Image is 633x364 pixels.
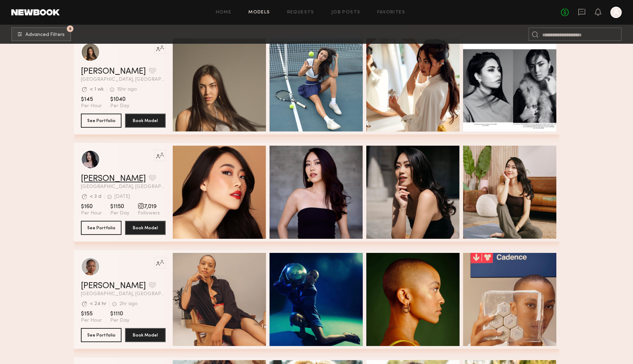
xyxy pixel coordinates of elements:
span: Followers [138,210,160,217]
a: A [610,7,622,18]
span: [GEOGRAPHIC_DATA], [GEOGRAPHIC_DATA] [81,292,166,297]
span: [GEOGRAPHIC_DATA], [GEOGRAPHIC_DATA] [81,77,166,82]
span: $1150 [110,203,129,210]
button: Book Model [125,328,166,342]
div: 15hr ago [117,87,137,92]
span: Per Day [110,103,129,109]
a: [PERSON_NAME] [81,175,146,183]
a: Requests [287,10,314,15]
span: $145 [81,96,102,103]
div: < 3 d [90,194,101,199]
span: 7,019 [138,203,160,210]
button: See Portfolio [81,114,122,128]
a: Job Posts [331,10,361,15]
span: Per Day [110,210,129,217]
div: 2hr ago [119,302,138,307]
span: $155 [81,310,102,317]
a: Home [216,10,232,15]
a: Models [248,10,270,15]
span: $1110 [110,310,129,317]
span: Advanced Filters [25,32,65,37]
button: 5Advanced Filters [11,27,71,41]
div: [DATE] [114,194,130,199]
span: Per Hour [81,103,102,109]
a: [PERSON_NAME] [81,282,146,290]
span: 5 [69,27,71,30]
a: [PERSON_NAME] [81,67,146,76]
span: Per Hour [81,317,102,324]
a: Favorites [377,10,405,15]
button: See Portfolio [81,328,122,342]
button: Book Model [125,221,166,235]
span: [GEOGRAPHIC_DATA], [GEOGRAPHIC_DATA] [81,184,166,189]
span: $1040 [110,96,129,103]
div: < 24 hr [90,302,106,307]
div: < 1 wk [90,87,104,92]
span: Per Day [110,317,129,324]
span: Per Hour [81,210,102,217]
button: Book Model [125,114,166,128]
span: $160 [81,203,102,210]
button: See Portfolio [81,221,122,235]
